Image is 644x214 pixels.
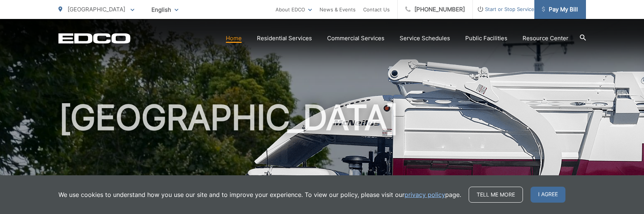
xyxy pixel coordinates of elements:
[58,190,461,199] p: We use cookies to understand how you use our site and to improve your experience. To view our pol...
[405,190,445,199] a: privacy policy
[320,5,356,14] a: News & Events
[68,6,125,13] span: [GEOGRAPHIC_DATA]
[542,5,578,14] span: Pay My Bill
[531,187,565,203] span: I agree
[58,33,131,44] a: EDCD logo. Return to the homepage.
[257,34,312,43] a: Residential Services
[226,34,242,43] a: Home
[363,5,390,14] a: Contact Us
[400,34,450,43] a: Service Schedules
[465,34,507,43] a: Public Facilities
[469,187,523,203] a: Tell me more
[146,3,184,16] span: English
[523,34,568,43] a: Resource Center
[327,34,384,43] a: Commercial Services
[276,5,312,14] a: About EDCO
